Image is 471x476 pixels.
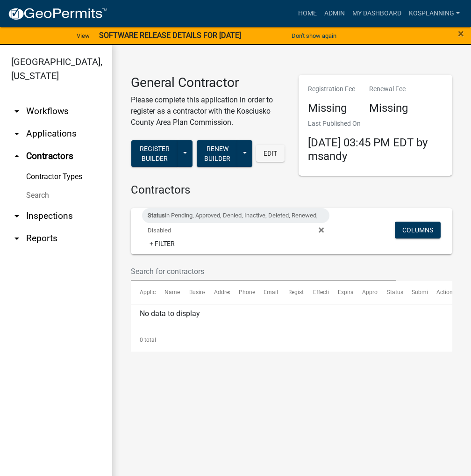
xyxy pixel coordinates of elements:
[230,281,255,303] datatable-header-cell: Phone
[458,27,464,40] span: ×
[131,183,452,197] h4: Contractors
[189,289,228,296] span: Business Name
[304,281,328,303] datatable-header-cell: Effective Date
[11,151,22,162] i: arrow_drop_up
[140,289,191,296] span: Application Number
[256,145,285,162] button: Edit
[99,31,241,40] strong: SOFTWARE RELEASE DETAILS FOR [DATE]
[255,281,279,303] datatable-header-cell: Email
[321,5,349,22] a: Admin
[369,84,408,94] p: Renewal Fee
[156,281,180,303] datatable-header-cell: Name
[387,289,403,296] span: Status
[428,281,452,303] datatable-header-cell: Actions
[405,5,464,22] a: kosplanning
[131,94,285,128] p: Please complete this application in order to register as a contractor with the Kosciusko County A...
[205,281,230,303] datatable-header-cell: Address
[214,289,235,296] span: Address
[412,289,445,296] span: Submitted By
[180,281,205,303] datatable-header-cell: Business Name
[294,5,321,22] a: Home
[239,289,255,296] span: Phone
[308,101,355,115] h4: Missing
[11,233,22,244] i: arrow_drop_down
[308,136,428,163] span: [DATE] 03:45 PM EDT by msandy
[73,28,93,43] a: View
[362,289,400,296] span: Approved Date
[131,262,396,281] input: Search for contractors
[353,281,378,303] datatable-header-cell: Approved Date
[142,235,182,252] a: + Filter
[11,210,22,222] i: arrow_drop_down
[131,75,285,91] h3: General Contractor
[264,289,278,296] span: Email
[11,106,22,117] i: arrow_drop_down
[131,140,178,167] button: Register Builder
[403,281,428,303] datatable-header-cell: Submitted By
[349,5,405,22] a: My Dashboard
[308,119,443,129] p: Last Published On
[338,289,377,296] span: Expiration Date
[378,281,403,303] datatable-header-cell: Status
[436,289,456,296] span: Actions
[131,328,452,352] div: 0 total
[131,281,156,303] datatable-header-cell: Application Number
[164,289,180,296] span: Name
[313,289,348,296] span: Effective Date
[148,212,165,219] span: Status
[11,128,22,139] i: arrow_drop_down
[288,28,340,43] button: Don't show again
[308,84,355,94] p: Registration Fee
[142,208,329,223] div: in Pending, Approved, Denied, Inactive, Deleted, Renewed, Disabled
[288,289,332,296] span: Registration Date
[458,28,464,39] button: Close
[395,222,441,238] button: Columns
[279,281,304,303] datatable-header-cell: Registration Date
[131,304,452,328] div: No data to display
[328,281,353,303] datatable-header-cell: Expiration Date
[369,101,408,115] h4: Missing
[197,140,238,167] button: Renew Builder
